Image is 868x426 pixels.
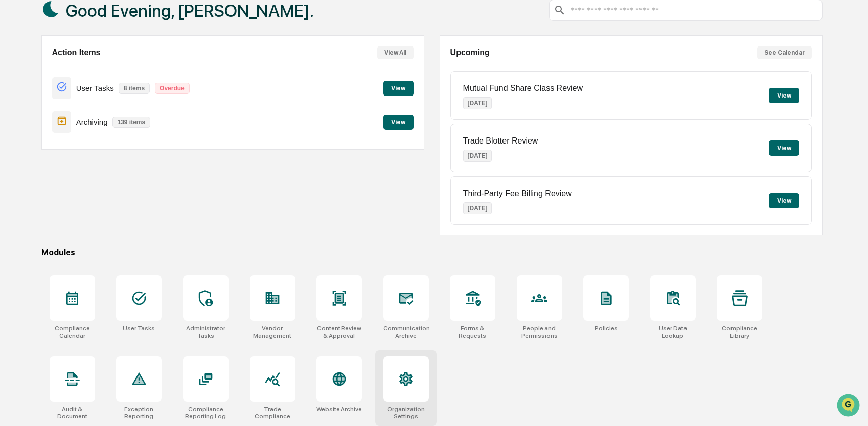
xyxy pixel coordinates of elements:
[769,88,799,103] button: View
[50,325,95,339] div: Compliance Calendar
[10,77,28,96] img: 1746055101610-c473b297-6a78-478c-a979-82029cc54cd1
[20,147,64,157] span: Data Lookup
[250,325,295,339] div: Vendor Management
[76,84,114,92] p: User Tasks
[757,46,812,59] button: See Calendar
[10,148,18,156] div: 🔎
[6,123,69,141] a: 🖐️Preclearance
[450,48,490,57] h2: Upcoming
[76,118,108,126] p: Archiving
[6,143,68,161] a: 🔎Data Lookup
[83,127,125,137] span: Attestations
[383,325,429,339] div: Communications Archive
[34,87,128,96] div: We're available if you need us!
[50,406,95,420] div: Audit & Document Logs
[463,84,583,93] p: Mutual Fund Share Class Review
[155,83,190,94] p: Overdue
[383,117,414,126] a: View
[52,48,101,57] h2: Action Items
[383,81,414,96] button: View
[172,80,184,92] button: Start new chat
[183,406,229,420] div: Compliance Reporting Log
[316,406,362,413] div: Website Archive
[769,193,799,208] button: View
[463,136,538,146] p: Trade Blotter Review
[10,128,18,136] div: 🖐️
[41,248,823,257] div: Modules
[650,325,696,339] div: User Data Lookup
[717,325,762,339] div: Compliance Library
[20,127,65,137] span: Preclearance
[34,77,166,87] div: Start new chat
[250,406,295,420] div: Trade Compliance
[116,406,162,420] div: Exception Reporting
[463,150,492,162] p: [DATE]
[101,171,122,179] span: Pylon
[73,128,81,136] div: 🗄️
[383,83,414,92] a: View
[123,325,155,332] div: User Tasks
[112,117,150,128] p: 139 items
[463,202,492,214] p: [DATE]
[383,406,429,420] div: Organization Settings
[517,325,562,339] div: People and Permissions
[377,46,414,59] button: View All
[119,83,150,94] p: 8 items
[10,21,184,37] p: How can we help?
[836,393,863,420] iframe: Open customer support
[450,325,495,339] div: Forms & Requests
[463,189,572,198] p: Third-Party Fee Billing Review
[66,1,314,21] h1: Good Evening, [PERSON_NAME].
[595,325,618,332] div: Policies
[69,123,129,141] a: 🗄️Attestations
[183,325,229,339] div: Administrator Tasks
[383,115,414,130] button: View
[316,325,362,339] div: Content Review & Approval
[71,171,122,179] a: Powered byPylon
[769,140,799,156] button: View
[463,97,492,109] p: [DATE]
